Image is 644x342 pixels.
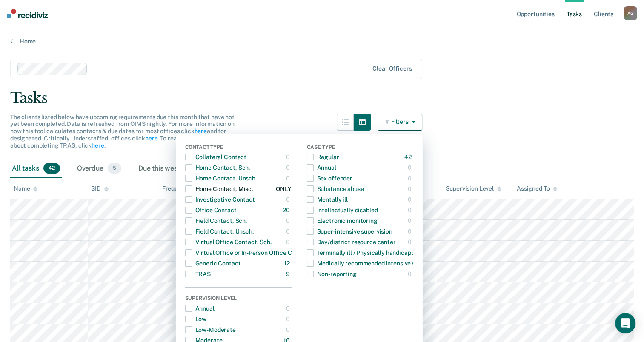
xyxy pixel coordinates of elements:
div: 42 [404,150,413,164]
div: All tasks42 [10,160,62,178]
div: 12 [284,256,292,270]
div: Tasks [10,89,634,107]
div: Case Type [307,144,413,152]
div: 0 [286,312,292,326]
div: 9 [286,267,292,281]
div: Medically recommended intensive supervision [307,256,444,270]
div: Annual [185,302,215,315]
div: Assigned To [517,185,557,192]
a: Home [10,37,634,45]
div: 20 [283,203,292,217]
a: here [92,142,104,149]
a: here [145,135,157,142]
div: Sex offender [307,171,352,185]
span: 42 [43,163,60,174]
div: Office Contact [185,203,237,217]
div: Frequency [162,185,192,192]
div: A G [624,6,637,20]
span: The clients listed below have upcoming requirements due this month that have not yet been complet... [10,114,235,149]
div: Annual [307,161,336,174]
div: 0 [408,171,413,185]
div: Home Contact, Unsch. [185,171,257,185]
div: Generic Contact [185,256,241,270]
div: Low-Moderate [185,323,236,336]
div: Virtual Office Contact, Sch. [185,235,272,249]
img: Recidiviz [7,9,48,18]
span: 5 [108,163,121,174]
div: 0 [286,214,292,228]
div: 0 [408,182,413,196]
div: Home Contact, Sch. [185,161,250,174]
div: 0 [286,171,292,185]
div: Contact Type [185,144,292,152]
div: ONLY [276,182,291,196]
div: 0 [286,323,292,336]
div: Supervision Level [446,185,501,192]
div: Virtual Office or In-Person Office Contact [185,246,310,259]
div: Due this week0 [137,160,201,178]
div: Mentally ill [307,193,348,206]
div: Field Contact, Unsch. [185,225,254,238]
div: 0 [286,150,292,164]
div: Overdue5 [75,160,123,178]
div: 0 [286,193,292,206]
div: 0 [408,267,413,281]
div: Supervision Level [185,295,292,303]
div: 0 [408,225,413,238]
div: Home Contact, Misc. [185,182,253,196]
div: 0 [408,203,413,217]
div: 0 [286,235,292,249]
div: 0 [408,193,413,206]
div: Intellectually disabled [307,203,378,217]
div: 0 [286,302,292,315]
div: Super-intensive supervision [307,225,392,238]
div: Clear officers [372,65,412,72]
div: Substance abuse [307,182,364,196]
div: SID [91,185,109,192]
div: Terminally ill / Physically handicapped [307,246,421,259]
div: 0 [408,235,413,249]
div: Non-reporting [307,267,357,281]
div: 0 [408,161,413,174]
button: AG [624,6,637,20]
div: Name [14,185,37,192]
div: Low [185,312,207,326]
div: 0 [286,225,292,238]
button: Filters [378,114,423,131]
div: Open Intercom Messenger [615,313,635,333]
div: 0 [286,161,292,174]
div: Electronic monitoring [307,214,378,228]
div: Collateral Contact [185,150,246,164]
div: TRAS [185,267,211,281]
div: 0 [408,214,413,228]
a: here [194,128,206,134]
div: Day/district resource center [307,235,396,249]
div: Investigative Contact [185,193,255,206]
div: Regular [307,150,339,164]
div: Field Contact, Sch. [185,214,247,228]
